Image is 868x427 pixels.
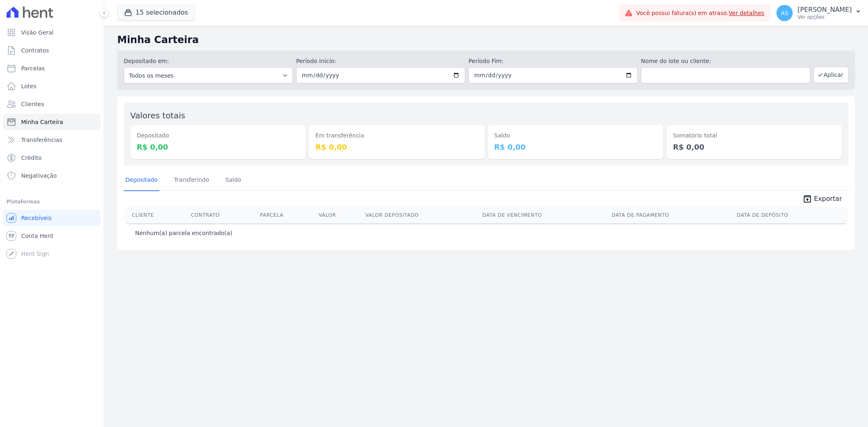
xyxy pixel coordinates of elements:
span: Exportar [814,194,842,204]
div: Plataformas [7,197,97,207]
a: Transferências [3,132,101,148]
label: Valores totais [130,111,185,120]
a: Saldo [224,170,243,191]
p: Ver opções [798,14,852,20]
a: Transferindo [173,170,211,191]
a: Clientes [3,96,101,112]
button: 15 selecionados [117,5,195,20]
th: Data de Depósito [734,207,847,223]
span: Clientes [21,100,44,108]
th: Contrato [188,207,257,223]
a: Conta Hent [3,228,101,244]
span: Recebíveis [21,214,52,222]
span: Contratos [21,46,49,54]
p: [PERSON_NAME] [798,6,852,14]
a: Parcelas [3,60,101,76]
dd: R$ 0,00 [315,142,478,152]
span: Minha Carteira [21,118,63,126]
span: Crédito [21,154,42,162]
a: Lotes [3,78,101,94]
span: Visão Geral [21,28,54,37]
span: Parcelas [21,64,45,72]
a: Depositado [124,170,160,191]
p: Nenhum(a) parcela encontrado(a) [135,229,232,237]
dt: Depositado [137,131,299,140]
button: AS [PERSON_NAME] Ver opções [770,2,868,24]
a: Visão Geral [3,24,101,41]
th: Cliente [125,207,188,223]
th: Data de Pagamento [608,207,733,223]
span: Você possui fatura(s) em atraso. [636,9,764,17]
a: Crédito [3,150,101,166]
span: Conta Hent [21,232,53,240]
button: Aplicar [813,67,848,83]
th: Valor [315,207,362,223]
span: Negativação [21,172,57,180]
i: unarchive [802,194,812,204]
th: Parcela [257,207,315,223]
label: Período Fim: [468,57,638,65]
label: Nome do lote ou cliente: [641,57,810,65]
a: Contratos [3,42,101,59]
a: Minha Carteira [3,114,101,130]
dt: Em transferência [315,131,478,140]
label: Depositado em: [124,58,169,64]
dd: R$ 0,00 [494,142,657,152]
th: Valor Depositado [362,207,479,223]
th: Data de Vencimento [479,207,608,223]
a: Recebíveis [3,210,101,226]
h2: Minha Carteira [117,33,855,47]
span: Lotes [21,82,37,90]
span: Transferências [21,136,62,144]
dd: R$ 0,00 [137,142,299,152]
a: Negativação [3,168,101,184]
dd: R$ 0,00 [673,142,835,152]
dt: Somatório total [673,131,835,140]
a: Ver detalhes [729,10,765,16]
span: AS [781,10,788,16]
label: Período Inicío: [296,57,466,65]
a: unarchive Exportar [796,194,848,205]
dt: Saldo [494,131,657,140]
